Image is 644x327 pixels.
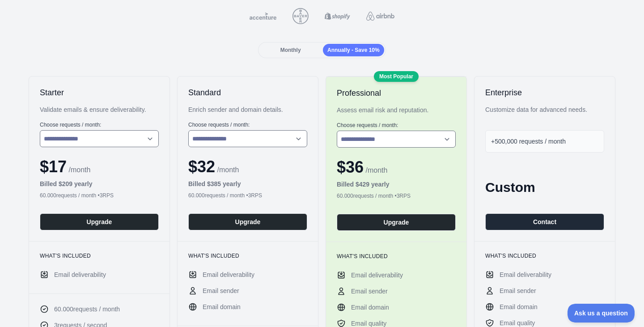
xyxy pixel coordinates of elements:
[215,166,239,174] span: / month
[337,158,364,176] span: $ 36
[337,181,390,188] b: Billed $ 429 yearly
[568,304,635,323] iframe: Toggle Customer Support
[485,180,535,195] span: Custom
[188,180,241,187] b: Billed $ 385 yearly
[364,166,387,174] span: / month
